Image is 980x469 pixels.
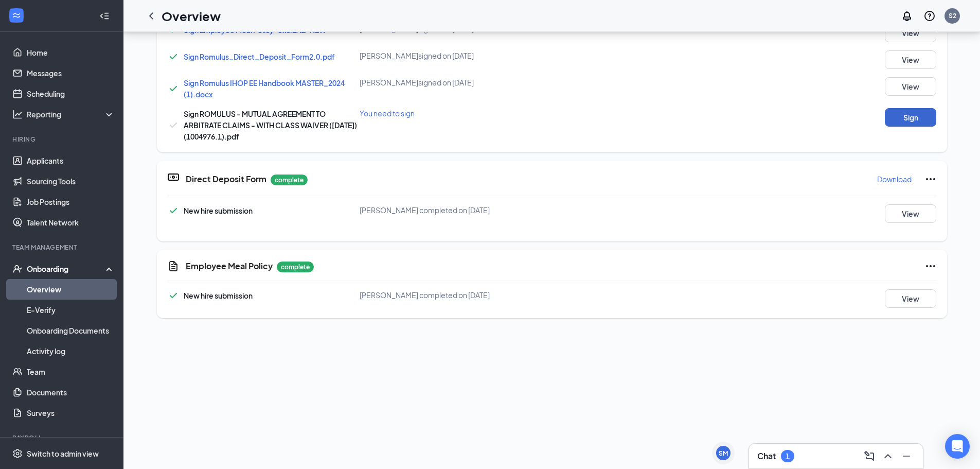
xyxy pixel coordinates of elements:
[885,77,936,96] button: View
[360,205,490,215] span: [PERSON_NAME] completed on [DATE]
[27,403,115,423] a: Surveys
[924,173,937,185] svg: Ellipses
[167,171,180,183] svg: DirectDepositIcon
[924,260,937,272] svg: Ellipses
[167,204,180,217] svg: Checkmark
[11,10,22,21] svg: WorkstreamLogo
[900,450,913,462] svg: Minimize
[885,24,936,42] button: View
[719,449,728,458] div: SM
[167,82,180,95] svg: Checkmark
[898,448,915,464] button: Minimize
[99,11,110,21] svg: Collapse
[27,83,115,104] a: Scheduling
[880,448,896,464] button: ChevronUp
[27,341,115,361] a: Activity log
[167,289,180,302] svg: Checkmark
[27,192,115,212] a: Job Postings
[184,109,357,141] span: Sign ROMULUS - MUTUAL AGREEMENT TO ARBITRATE CLAIMS - WITH CLASS WAIVER ([DATE])(1004976.1).pdf
[27,320,115,341] a: Onboarding Documents
[27,171,115,192] a: Sourcing Tools
[162,7,221,25] h1: Overview
[271,175,308,185] p: complete
[12,135,113,144] div: Hiring
[945,434,970,459] div: Open Intercom Messenger
[27,279,115,300] a: Overview
[757,450,776,462] h3: Chat
[861,448,878,464] button: ComposeMessage
[277,262,314,272] p: complete
[360,290,490,300] span: [PERSON_NAME] completed on [DATE]
[12,243,113,252] div: Team Management
[882,450,894,462] svg: ChevronUp
[184,78,345,99] a: Sign Romulus IHOP EE Handbook MASTER_2024 (1).docx
[877,171,912,187] button: Download
[949,11,956,20] div: S2
[27,212,115,233] a: Talent Network
[27,361,115,382] a: Team
[27,382,115,403] a: Documents
[186,260,273,272] h5: Employee Meal Policy
[27,448,99,459] div: Switch to admin view
[923,10,936,22] svg: QuestionInfo
[184,206,253,215] span: New hire submission
[167,260,180,272] svg: CustomFormIcon
[27,150,115,171] a: Applicants
[12,433,113,442] div: Payroll
[360,50,616,61] div: [PERSON_NAME] signed on [DATE]
[184,52,335,61] a: Sign Romulus_Direct_Deposit_Form2.0.pdf
[360,77,616,88] div: [PERSON_NAME] signed on [DATE]
[167,50,180,63] svg: Checkmark
[901,10,913,22] svg: Notifications
[27,264,106,274] div: Onboarding
[167,119,180,131] svg: Checkmark
[145,10,157,22] svg: ChevronLeft
[885,289,936,308] button: View
[360,108,616,118] div: You need to sign
[27,63,115,83] a: Messages
[885,108,936,127] button: Sign
[27,42,115,63] a: Home
[27,300,115,320] a: E-Verify
[885,204,936,223] button: View
[184,291,253,300] span: New hire submission
[885,50,936,69] button: View
[786,452,790,461] div: 1
[186,173,266,185] h5: Direct Deposit Form
[12,109,23,119] svg: Analysis
[12,264,23,274] svg: UserCheck
[863,450,876,462] svg: ComposeMessage
[877,174,912,184] p: Download
[12,448,23,459] svg: Settings
[27,109,115,119] div: Reporting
